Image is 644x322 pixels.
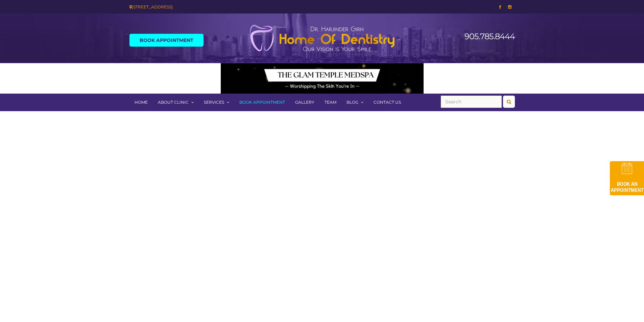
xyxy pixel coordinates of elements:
[129,3,317,10] div: [STREET_ADDRESS]
[441,96,502,108] input: Search
[610,161,644,195] img: book-an-appointment-hod-gld.png
[341,94,368,111] a: Blog
[129,34,204,47] a: Book Appointment
[129,94,153,111] a: Home
[319,94,341,111] a: Team
[199,94,234,111] a: Services
[221,63,424,94] img: Medspa-Banner-Virtual-Consultation-2-1.gif
[246,24,398,52] img: Home of Dentistry
[234,94,290,111] a: Book Appointment
[153,94,199,111] a: About Clinic
[368,94,406,111] a: Contact Us
[464,31,515,41] a: 905.785.8444
[290,94,319,111] a: Gallery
